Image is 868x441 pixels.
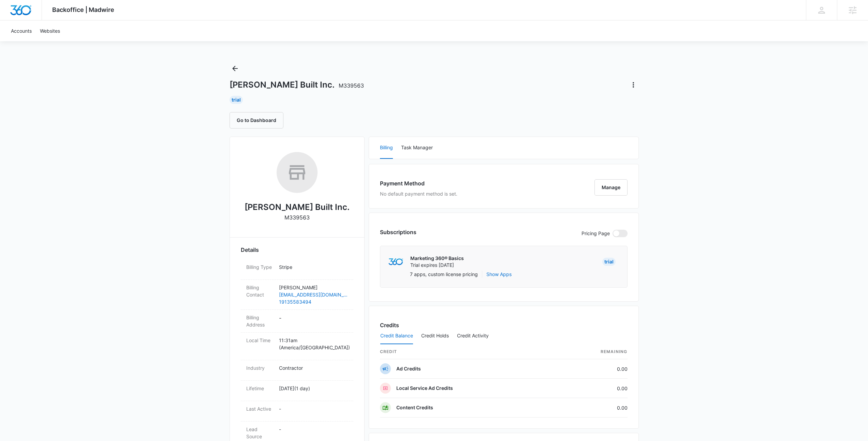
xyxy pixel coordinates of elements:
td: 0.00 [555,398,628,417]
p: No default payment method is set. [380,190,457,197]
div: Billing Contact[PERSON_NAME][EMAIL_ADDRESS][DOMAIN_NAME]19135583494 [241,280,353,310]
dd: - [279,314,348,328]
span: Details [241,246,259,254]
div: Trial [230,96,243,104]
h3: Payment Method [380,179,457,187]
button: Billing [380,137,393,159]
p: Trial expires [DATE] [410,262,464,269]
dt: Billing Address [246,314,274,328]
div: Billing Address- [241,310,353,333]
div: IndustryContractor [241,360,353,381]
p: Ad Credits [396,365,421,372]
div: Last Active- [241,401,353,422]
p: 7 apps, custom license pricing [410,271,478,278]
dt: Local Time [246,337,274,344]
a: 19135583494 [279,298,348,305]
p: Contractor [279,364,348,371]
button: Go to Dashboard [230,112,283,128]
button: Credit Activity [457,328,489,344]
p: - [279,426,348,433]
h1: [PERSON_NAME] Built Inc. [230,80,364,90]
button: Manage [594,179,628,196]
button: Show Apps [486,271,512,278]
th: credit [380,345,555,359]
p: Marketing 360® Basics [410,255,464,262]
p: Local Service Ad Credits [396,385,453,392]
button: Actions [628,79,639,90]
td: 0.00 [555,359,628,379]
button: Task Manager [401,137,433,159]
p: Content Credits [396,404,433,411]
button: Credit Balance [380,328,413,344]
p: [PERSON_NAME] [279,284,348,291]
th: Remaining [555,345,628,359]
dt: Lifetime [246,385,274,392]
dt: Lead Source [246,426,274,440]
p: Stripe [279,263,348,271]
p: 11:31am ( America/[GEOGRAPHIC_DATA] ) [279,337,348,351]
a: Websites [36,20,64,41]
img: marketing360Logo [388,258,403,265]
dt: Industry [246,364,274,371]
button: Credit Holds [421,328,449,344]
dt: Billing Type [246,263,274,271]
span: M339563 [339,82,364,89]
p: M339563 [284,213,310,222]
h3: Subscriptions [380,228,416,236]
a: Accounts [7,20,36,41]
div: Billing TypeStripe [241,259,353,280]
div: Lifetime[DATE](1 day) [241,381,353,401]
p: [DATE] ( 1 day ) [279,385,348,392]
dt: Last Active [246,405,274,412]
button: Back [230,63,240,74]
p: Pricing Page [582,230,610,237]
a: [EMAIL_ADDRESS][DOMAIN_NAME] [279,291,348,298]
td: 0.00 [555,379,628,398]
p: - [279,405,348,412]
span: Backoffice | Madwire [52,6,114,13]
div: Trial [602,258,616,266]
h2: [PERSON_NAME] Built Inc. [245,201,350,213]
dt: Billing Contact [246,284,274,298]
div: Local Time11:31am (America/[GEOGRAPHIC_DATA]) [241,333,353,360]
h3: Credits [380,321,399,329]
